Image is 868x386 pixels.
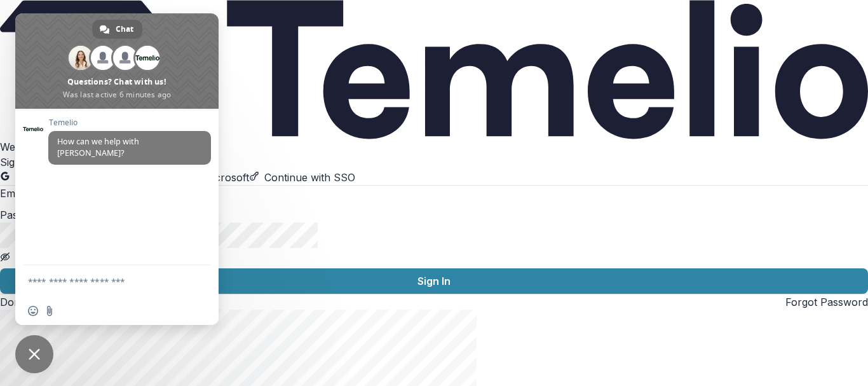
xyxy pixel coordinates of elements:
a: Forgot Password [785,296,868,308]
span: How can we help with [PERSON_NAME]? [57,136,139,158]
span: Chat [116,20,133,39]
span: Insert an emoji [28,306,38,316]
textarea: Compose your message... [28,265,180,297]
a: Chat [92,20,142,39]
button: Continue with SSO [249,170,355,185]
span: Temelio [48,118,211,127]
span: Send a file [44,306,55,316]
a: Close chat [15,335,53,373]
